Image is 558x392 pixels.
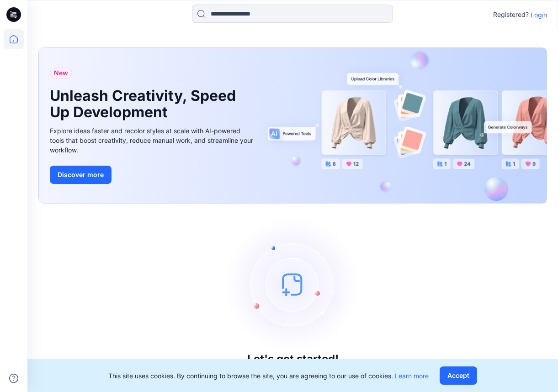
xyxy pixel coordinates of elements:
a: Learn more [395,372,429,380]
h1: Unleash Creativity, Speed Up Development [50,88,242,120]
p: Login [531,10,547,20]
a: Discover more [50,166,255,184]
button: Discover more [50,166,112,184]
h3: Let's get started! [247,353,339,366]
p: This site uses cookies. By continuing to browse the site, you are agreeing to our use of cookies. [108,371,429,381]
p: Registered? [493,9,529,20]
div: Explore ideas faster and recolor styles at scale with AI-powered tools that boost creativity, red... [50,126,255,155]
img: empty-state-image.svg [224,216,361,353]
span: New [54,68,68,78]
button: Accept [440,366,477,385]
